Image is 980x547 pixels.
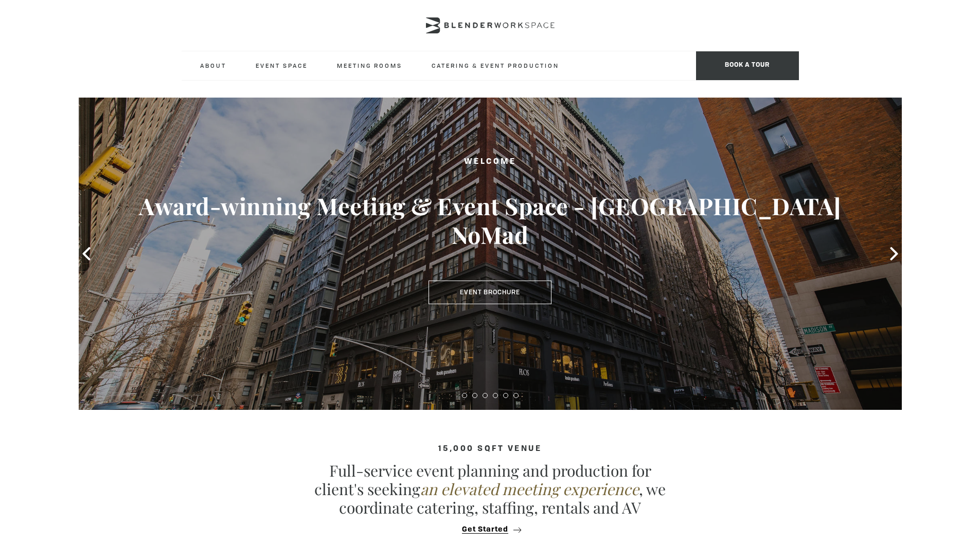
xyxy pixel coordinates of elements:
[696,51,799,80] span: Book a tour
[462,526,508,534] span: Get Started
[310,461,670,517] p: Full-service event planning and production for client's seeking , we coordinate catering, staffin...
[329,51,411,80] a: Meeting Rooms
[429,280,551,304] a: Event Brochure
[459,525,521,534] button: Get Started
[423,51,567,80] a: Catering & Event Production
[182,445,799,454] h4: 15,000 sqft venue
[192,51,235,80] a: About
[120,192,861,249] h3: Award-winning Meeting & Event Space - [GEOGRAPHIC_DATA] NoMad
[247,51,316,80] a: Event Space
[420,479,639,499] em: an elevated meeting experience
[120,156,861,168] h2: Welcome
